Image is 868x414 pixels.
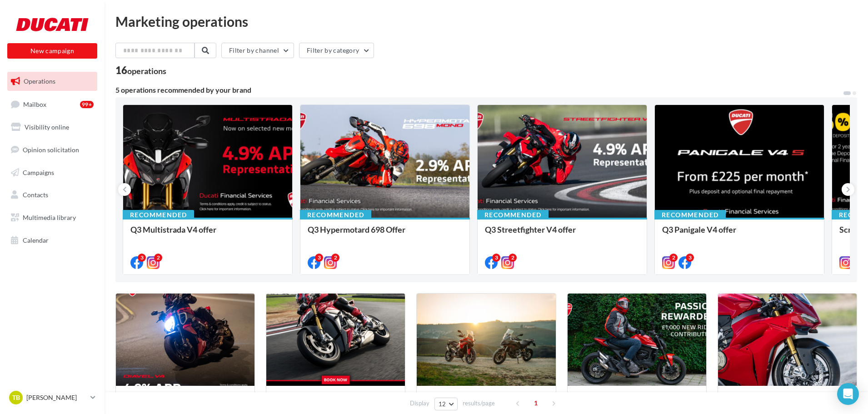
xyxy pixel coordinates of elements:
span: results/page [463,399,495,408]
div: 3 [138,254,146,262]
div: 2 [669,254,678,262]
div: 5 operations recommended by your brand [115,86,843,94]
button: 12 [434,398,458,410]
span: Q3 Hypermotard 698 Offer [308,224,405,234]
div: 3 [686,254,694,262]
div: 2 [154,254,162,262]
div: Open Intercom Messenger [837,383,859,405]
span: Q3 Multistrada V4 offer [130,224,216,234]
button: New campaign [7,43,97,59]
span: TB [12,393,20,402]
div: Recommended [654,210,726,220]
div: 16 [115,65,166,75]
a: Contacts [5,185,99,205]
button: Filter by channel [221,43,294,58]
a: TB [PERSON_NAME] [7,389,97,406]
a: Opinion solicitation [5,140,99,160]
button: Filter by category [299,43,374,58]
span: 1 [529,396,543,410]
a: Campaigns [5,163,99,182]
a: Operations [5,72,99,91]
div: 99+ [80,101,94,108]
span: Q3 Streetfighter V4 offer [485,224,576,234]
p: [PERSON_NAME] [26,393,87,402]
a: Mailbox99+ [5,95,99,114]
div: 2 [509,254,517,262]
span: Campaigns [23,168,54,176]
span: Display [410,399,429,408]
span: 12 [439,400,446,408]
div: 3 [315,254,323,262]
span: Mailbox [23,100,46,108]
span: Q3 Panigale V4 offer [662,224,736,234]
div: Recommended [300,210,371,220]
div: operations [127,67,166,75]
span: Visibility online [25,123,69,131]
div: Recommended [123,210,194,220]
a: Calendar [5,231,99,250]
a: Visibility online [5,118,99,137]
div: Marketing operations [115,15,857,28]
span: Contacts [23,191,48,199]
div: 2 [331,254,339,262]
span: Opinion solicitation [23,146,79,154]
span: Operations [24,77,55,85]
span: Multimedia library [23,214,76,221]
a: Multimedia library [5,208,99,227]
div: 3 [492,254,500,262]
div: Recommended [477,210,549,220]
span: Calendar [23,236,49,244]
